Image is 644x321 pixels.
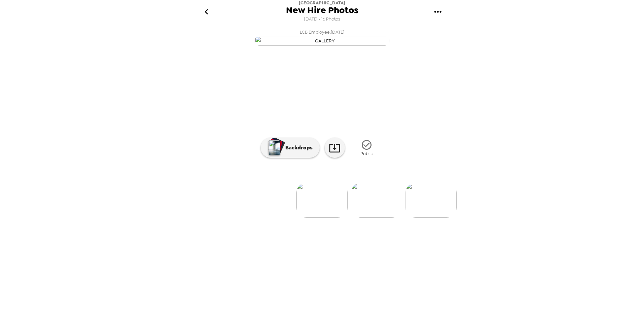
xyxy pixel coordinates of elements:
[286,6,358,15] span: New Hire Photos
[296,183,348,218] img: gallery
[360,151,373,156] span: Public
[350,135,384,160] button: Public
[351,183,402,218] img: gallery
[255,36,389,46] img: gallery
[406,183,457,218] img: gallery
[300,28,345,36] span: LCB Employee , [DATE]
[427,1,449,23] button: gallery menu
[282,144,313,152] p: Backdrops
[304,15,340,24] span: [DATE] • 16 Photos
[187,26,457,48] button: LCB Employee,[DATE]
[195,1,217,23] button: go back
[261,138,320,158] button: Backdrops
